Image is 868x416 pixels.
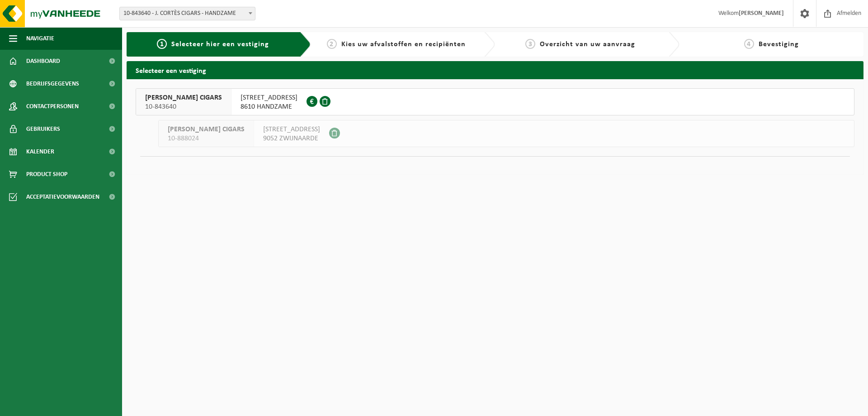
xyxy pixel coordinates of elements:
span: Overzicht van uw aanvraag [540,41,635,48]
span: Acceptatievoorwaarden [26,186,99,208]
span: Gebruikers [26,118,60,140]
span: 10-843640 - J. CORTÈS CIGARS - HANDZAME [119,7,255,20]
span: [STREET_ADDRESS] [263,125,320,134]
span: 10-843640 [145,102,222,111]
span: 4 [744,39,754,49]
button: [PERSON_NAME] CIGARS 10-843640 [STREET_ADDRESS]8610 HANDZAME [136,88,854,115]
span: [STREET_ADDRESS] [241,93,297,102]
span: Navigatie [26,27,54,50]
span: 10-843640 - J. CORTÈS CIGARS - HANDZAME [120,7,255,20]
span: Kies uw afvalstoffen en recipiënten [341,41,466,48]
span: Kalender [26,140,54,163]
span: Dashboard [26,50,60,72]
span: Bevestiging [759,41,799,48]
span: 10-888024 [168,134,245,143]
span: [PERSON_NAME] CIGARS [168,125,245,134]
span: Selecteer hier een vestiging [171,41,269,48]
span: Bedrijfsgegevens [26,72,79,95]
span: Contactpersonen [26,95,79,118]
h2: Selecteer een vestiging [127,61,863,79]
span: 1 [157,39,167,49]
span: 2 [327,39,337,49]
span: 9052 ZWIJNAARDE [263,134,320,143]
span: [PERSON_NAME] CIGARS [145,93,222,102]
strong: [PERSON_NAME] [739,10,784,17]
span: Product Shop [26,163,67,186]
span: 3 [525,39,535,49]
span: 8610 HANDZAME [241,102,297,111]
